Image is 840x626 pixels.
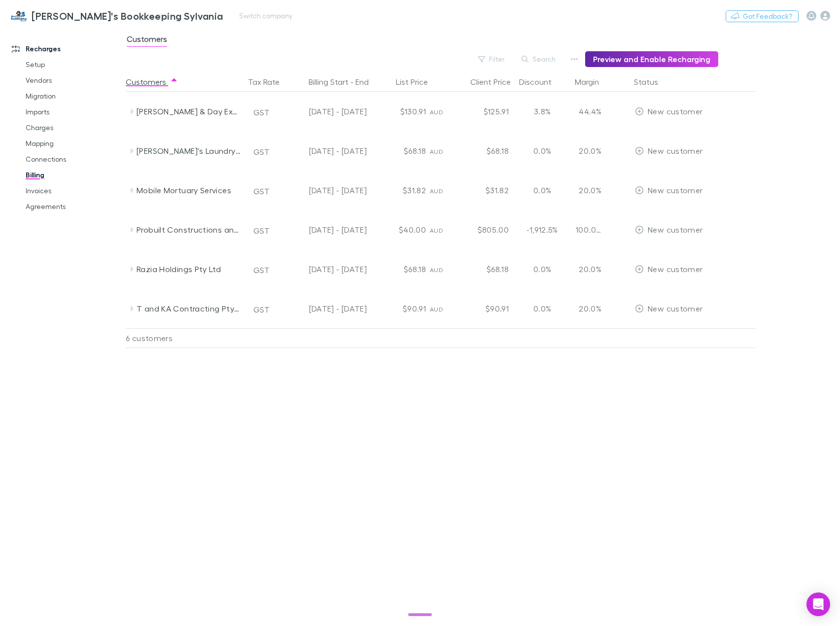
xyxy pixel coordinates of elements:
button: Customers [126,72,178,92]
a: [PERSON_NAME]'s Bookkeeping Sylvania [4,4,229,28]
span: AUD [430,187,443,195]
span: AUD [430,108,443,116]
span: New customer [648,264,702,274]
div: [DATE] - [DATE] [286,210,367,249]
div: [DATE] - [DATE] [286,131,367,171]
button: Billing Start - End [309,72,381,92]
a: Charges [16,120,131,136]
span: New customer [648,304,702,313]
img: Jim's Bookkeeping Sylvania's Logo [10,10,28,22]
p: 20.0% [576,263,601,275]
div: T and KA Contracting Pty Ltd [137,289,241,328]
button: GST [249,302,274,317]
div: $68.18 [454,131,513,171]
button: Switch company [233,10,298,22]
div: Razia Holdings Pty Ltd [137,249,241,289]
a: Connections [16,151,131,167]
div: [PERSON_NAME]'s Laundry Services [GEOGRAPHIC_DATA]GST[DATE] - [DATE]$68.18AUD$68.180.0%20.0%EditN... [126,131,761,171]
div: $68.18 [371,249,430,289]
span: Customers [127,34,167,47]
button: GST [249,262,274,278]
div: Open Intercom Messenger [806,592,830,616]
div: $90.91 [371,289,430,328]
span: AUD [430,148,443,155]
a: Recharges [2,41,131,57]
p: 100.0% [576,224,601,236]
div: $68.18 [371,131,430,171]
div: Razia Holdings Pty LtdGST[DATE] - [DATE]$68.18AUD$68.180.0%20.0%EditNew customer [126,249,761,289]
span: New customer [648,225,702,234]
div: $68.18 [454,249,513,289]
div: 0.0% [513,249,572,289]
div: 3.8% [513,92,572,131]
div: [DATE] - [DATE] [286,171,367,210]
div: $805.00 [454,210,513,249]
p: 20.0% [576,184,601,196]
div: $90.91 [454,289,513,328]
a: Vendors [16,72,131,88]
div: Mobile Mortuary ServicesGST[DATE] - [DATE]$31.82AUD$31.820.0%20.0%EditNew customer [126,171,761,210]
button: List Price [396,72,440,92]
button: Preview and Enable Recharging [585,51,718,67]
div: Mobile Mortuary Services [137,171,241,210]
span: AUD [430,227,443,234]
button: Margin [575,72,611,92]
a: Imports [16,104,131,120]
a: Billing [16,167,131,183]
div: $130.91 [371,92,430,131]
div: $31.82 [371,171,430,210]
div: Probuilt Constructions and Developments Pty Ltd [137,210,241,249]
span: New customer [648,185,702,195]
div: [PERSON_NAME] & Day Excavations [137,92,241,131]
div: [DATE] - [DATE] [286,249,367,289]
button: Search [517,53,561,65]
span: AUD [430,266,443,274]
button: GST [249,104,274,120]
div: [PERSON_NAME] & Day ExcavationsGST[DATE] - [DATE]$130.91AUD$125.913.8%44.4%EditNew customer [126,92,761,131]
div: 6 customers [126,328,244,348]
div: [DATE] - [DATE] [286,92,367,131]
button: GST [249,144,274,160]
div: $31.82 [454,171,513,210]
div: [PERSON_NAME]'s Laundry Services [GEOGRAPHIC_DATA] [137,131,241,171]
a: Mapping [16,136,131,151]
h3: [PERSON_NAME]'s Bookkeeping Sylvania [32,10,223,22]
button: GST [249,183,274,199]
p: 20.0% [576,145,601,157]
span: New customer [648,146,702,155]
span: New customer [648,106,702,116]
div: -1,912.5% [513,210,572,249]
p: 20.0% [576,303,601,314]
button: Discount [519,72,563,92]
a: Migration [16,88,131,104]
div: T and KA Contracting Pty LtdGST[DATE] - [DATE]$90.91AUD$90.910.0%20.0%EditNew customer [126,289,761,328]
div: 0.0% [513,171,572,210]
a: Invoices [16,183,131,199]
div: Probuilt Constructions and Developments Pty LtdGST[DATE] - [DATE]$40.00AUD$805.00-1,912.5%100.0%E... [126,210,761,249]
a: Setup [16,57,131,72]
div: $125.91 [454,92,513,131]
button: Status [634,72,670,92]
div: 0.0% [513,289,572,328]
div: [DATE] - [DATE] [286,289,367,328]
p: 44.4% [576,105,601,117]
button: Got Feedback? [726,10,799,22]
a: Agreements [16,199,131,214]
button: Client Price [470,72,523,92]
button: Tax Rate [248,72,291,92]
div: 0.0% [513,131,572,171]
button: GST [249,223,274,239]
span: AUD [430,306,443,313]
button: Filter [473,53,511,65]
div: $40.00 [371,210,430,249]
